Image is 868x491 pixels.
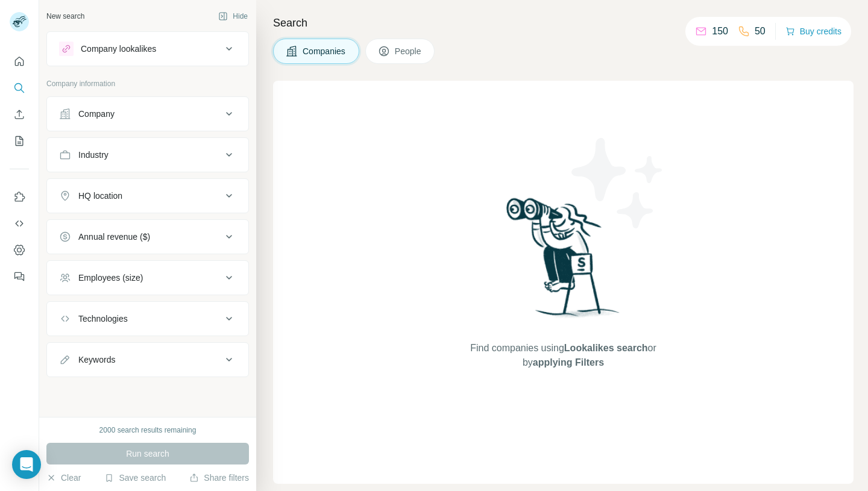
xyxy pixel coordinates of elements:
[501,195,626,329] img: Surfe Illustration - Woman searching with binoculars
[47,304,248,333] button: Technologies
[47,140,248,169] button: Industry
[303,45,347,57] span: Companies
[78,272,143,284] div: Employees (size)
[47,345,248,374] button: Keywords
[47,263,248,292] button: Employees (size)
[395,45,423,57] span: People
[10,186,29,208] button: Use Surfe on LinkedIn
[104,472,166,484] button: Save search
[78,190,122,202] div: HQ location
[564,129,672,237] img: Surfe Illustration - Stars
[533,357,604,367] span: applying Filters
[564,343,648,353] span: Lookalikes search
[12,450,41,479] div: Open Intercom Messenger
[99,425,197,436] div: 2000 search results remaining
[78,231,150,243] div: Annual revenue ($)
[78,313,128,325] div: Technologies
[10,104,29,125] button: Enrich CSV
[78,108,115,120] div: Company
[10,51,29,72] button: Quick start
[46,11,84,22] div: New search
[47,99,248,128] button: Company
[78,354,115,366] div: Keywords
[467,341,659,370] span: Find companies using or by
[47,222,248,251] button: Annual revenue ($)
[755,24,766,39] p: 50
[46,472,81,484] button: Clear
[10,130,29,152] button: My lists
[712,24,728,39] p: 150
[10,266,29,287] button: Feedback
[189,472,249,484] button: Share filters
[785,23,841,40] button: Buy credits
[81,43,156,55] div: Company lookalikes
[10,213,29,234] button: Use Surfe API
[10,77,29,99] button: Search
[210,7,256,25] button: Hide
[273,14,854,31] h4: Search
[47,181,248,210] button: HQ location
[10,239,29,261] button: Dashboard
[78,149,108,161] div: Industry
[46,78,249,89] p: Company information
[47,34,248,63] button: Company lookalikes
